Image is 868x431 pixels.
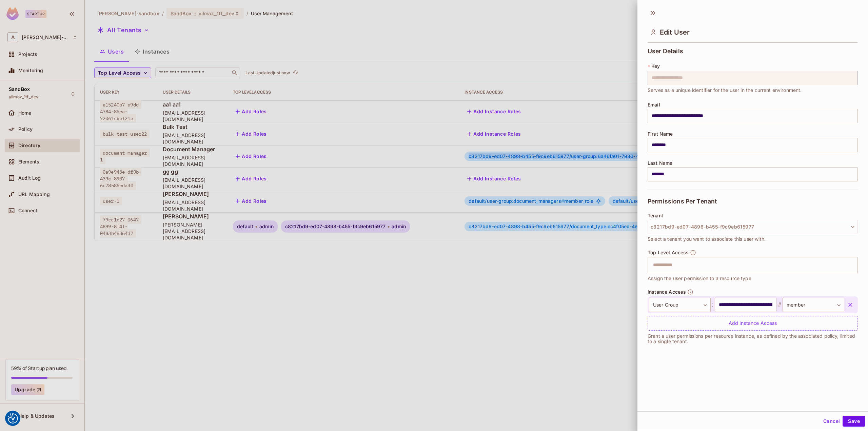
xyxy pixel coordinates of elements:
[8,413,18,424] img: Revisit consent button
[648,289,686,295] span: Instance Access
[648,235,766,243] span: Select a tenant you want to associate this user with.
[711,301,715,309] span: :
[648,213,663,218] span: Tenant
[821,416,843,427] button: Cancel
[8,413,18,424] button: Consent Preferences
[648,48,683,55] span: User Details
[783,298,844,312] div: member
[649,298,711,312] div: User Group
[776,301,783,309] span: #
[648,333,858,344] p: Grant a user permissions per resource instance, as defined by the associated policy, limited to a...
[651,63,660,69] span: Key
[648,131,673,137] span: First Name
[648,220,858,234] button: c8217bd9-ed07-4898-b455-f9c9eb615977
[843,416,865,427] button: Save
[648,102,660,107] span: Email
[648,160,672,166] span: Last Name
[660,28,690,36] span: Edit User
[648,198,717,205] span: Permissions Per Tenant
[648,275,751,282] span: Assign the user permission to a resource type
[648,316,858,331] div: Add Instance Access
[854,264,855,266] button: Open
[648,86,802,94] span: Serves as a unique identifier for the user in the current environment.
[648,250,689,255] span: Top Level Access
